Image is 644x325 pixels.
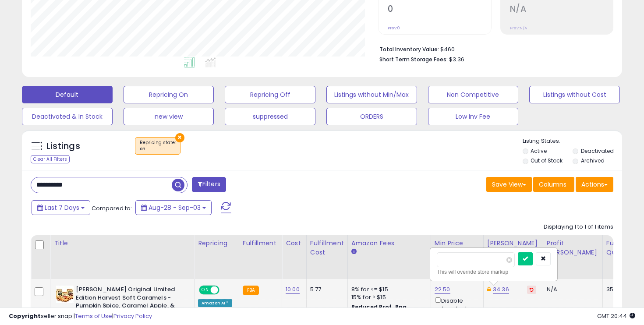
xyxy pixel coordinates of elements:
b: Total Inventory Value: [379,46,439,53]
button: Listings without Cost [529,86,620,103]
button: suppressed [225,108,315,125]
span: Last 7 Days [45,203,79,212]
button: Listings without Min/Max [326,86,417,103]
button: ORDERS [326,108,417,125]
button: Non Competitive [428,86,519,103]
li: $460 [379,43,607,54]
div: Fulfillment [243,239,278,248]
label: Active [531,147,547,155]
div: Min Price [435,239,480,248]
div: Fulfillment Cost [310,239,344,257]
label: Deactivated [581,147,614,155]
p: Listing States: [523,137,623,145]
a: 22.50 [435,285,450,294]
div: Displaying 1 to 1 of 1 items [544,223,613,231]
button: Default [22,86,113,103]
a: Terms of Use [75,312,112,320]
div: This will override store markup [437,268,551,276]
div: [PERSON_NAME] [487,239,539,248]
div: on [140,146,176,152]
span: OFF [218,286,232,294]
div: Repricing [198,239,235,248]
span: $3.36 [449,55,464,64]
button: new view [124,108,214,125]
a: 34.36 [493,285,509,294]
div: Profit [PERSON_NAME] [547,239,599,257]
button: × [175,133,184,142]
div: N/A [547,286,596,293]
button: Repricing On [124,86,214,103]
button: Repricing Off [225,86,315,103]
strong: Copyright [9,312,41,320]
label: Archived [581,157,605,164]
div: Fulfillable Quantity [606,239,637,257]
a: 10.00 [286,285,300,294]
small: FBA [243,286,259,295]
button: Save View [486,177,532,192]
button: Low Inv Fee [428,108,519,125]
div: Disable auto adjust min [435,296,477,321]
div: 15% for > $15 [351,293,424,301]
div: Clear All Filters [31,155,70,163]
span: Aug-28 - Sep-03 [149,203,201,212]
div: seller snap | | [9,312,152,321]
div: Amazon Fees [351,239,427,248]
button: Columns [533,177,574,192]
button: Last 7 Days [32,200,90,215]
div: 5.77 [310,286,341,293]
small: Prev: N/A [510,25,527,31]
label: Out of Stock [531,157,563,164]
button: Deactivated & In Stock [22,108,113,125]
a: Privacy Policy [113,312,152,320]
button: Actions [576,177,613,192]
small: Amazon Fees. [351,248,357,256]
button: Aug-28 - Sep-03 [135,200,212,215]
b: Short Term Storage Fees: [379,56,448,63]
div: Title [54,239,191,248]
h2: 0 [388,4,491,16]
span: 2025-09-11 20:44 GMT [597,312,635,320]
small: Prev: 0 [388,25,400,31]
h5: Listings [46,140,80,152]
div: 8% for <= $15 [351,286,424,293]
span: ON [200,286,211,294]
span: Compared to: [92,204,132,212]
div: 35 [606,286,633,293]
h2: N/A [510,4,613,16]
img: 51l4oEGeEqL._SL40_.jpg [56,286,74,303]
button: Filters [192,177,226,192]
span: Repricing state : [140,139,176,152]
div: Cost [286,239,303,248]
span: Columns [539,180,566,189]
